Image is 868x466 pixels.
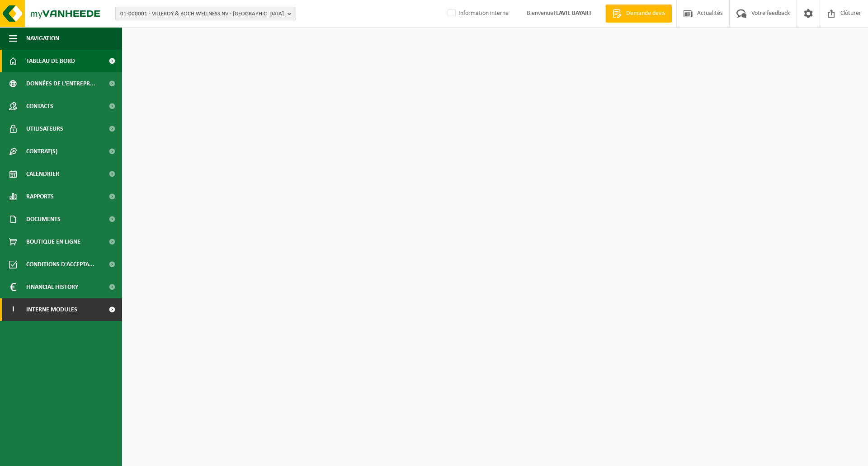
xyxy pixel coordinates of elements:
[624,9,667,18] span: Demande devis
[26,140,57,163] span: Contrat(s)
[26,253,94,276] span: Conditions d'accepta...
[9,298,17,321] span: I
[553,10,592,17] strong: FLAVIE BAYART
[446,7,509,20] label: Information interne
[26,50,75,72] span: Tableau de bord
[120,7,284,21] span: 01-000001 - VILLEROY & BOCH WELLNESS NV - [GEOGRAPHIC_DATA]
[26,276,78,298] span: Financial History
[26,208,61,231] span: Documents
[26,72,95,95] span: Données de l'entrepr...
[605,5,672,23] a: Demande devis
[26,298,77,321] span: Interne modules
[26,185,54,208] span: Rapports
[26,95,53,118] span: Contacts
[26,231,80,253] span: Boutique en ligne
[115,7,296,20] button: 01-000001 - VILLEROY & BOCH WELLNESS NV - [GEOGRAPHIC_DATA]
[26,163,59,185] span: Calendrier
[26,118,63,140] span: Utilisateurs
[26,27,59,50] span: Navigation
